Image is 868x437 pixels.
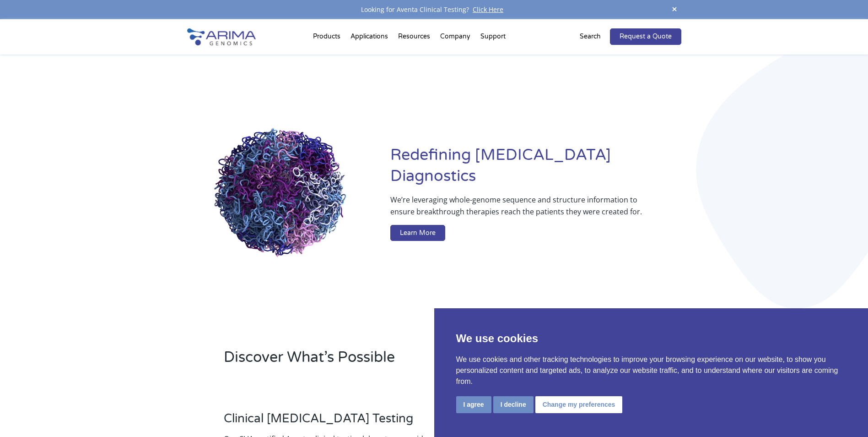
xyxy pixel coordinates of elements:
[456,330,846,347] p: We use cookies
[187,28,256,45] img: Arima-Genomics-logo
[390,194,644,225] p: We’re leveraging whole-genome sequence and structure information to ensure breakthrough therapies...
[224,347,551,375] h2: Discover What’s Possible
[390,145,681,194] h1: Redefining [MEDICAL_DATA] Diagnostics
[390,225,445,241] a: Learn More
[580,31,601,43] p: Search
[493,396,534,413] button: I decline
[456,396,491,413] button: I agree
[456,354,846,387] p: We use cookies and other tracking technologies to improve your browsing experience on our website...
[469,5,507,14] a: Click Here
[610,28,681,45] a: Request a Quote
[187,4,681,16] div: Looking for Aventa Clinical Testing?
[822,393,868,437] iframe: Chat Widget
[535,396,623,413] button: Change my preferences
[224,411,473,433] h3: Clinical [MEDICAL_DATA] Testing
